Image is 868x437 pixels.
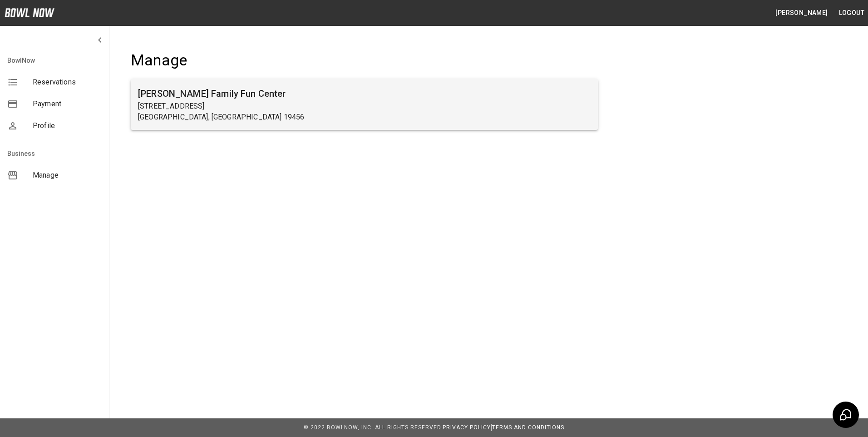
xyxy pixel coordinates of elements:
[5,8,54,17] img: logo
[138,86,591,101] h6: [PERSON_NAME] Family Fun Center
[33,170,102,181] span: Manage
[33,99,102,109] span: Payment
[492,424,564,431] a: Terms and Conditions
[131,51,598,70] h4: Manage
[835,5,868,21] button: Logout
[138,112,591,123] p: [GEOGRAPHIC_DATA], [GEOGRAPHIC_DATA] 19456
[33,120,102,131] span: Profile
[138,101,591,112] p: [STREET_ADDRESS]
[33,77,102,88] span: Reservations
[304,424,443,431] span: © 2022 BowlNow, Inc. All Rights Reserved.
[772,5,831,21] button: [PERSON_NAME]
[443,424,491,431] a: Privacy Policy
